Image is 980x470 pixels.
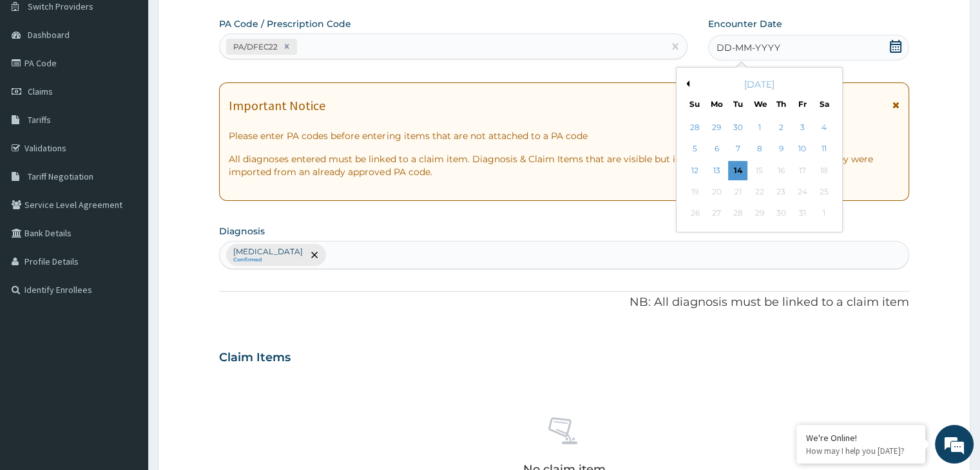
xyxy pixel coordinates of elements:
[708,17,782,30] label: Encounter Date
[684,117,834,225] div: month 2025-10
[750,182,769,202] div: Not available Wednesday, October 22nd, 2025
[24,64,52,97] img: d_794563401_company_1708531726252_794563401
[229,39,280,54] div: PA/DFEC22
[819,99,830,109] div: Sa
[771,140,791,159] div: Choose Thursday, October 9th, 2025
[814,118,834,137] div: Choose Saturday, October 4th, 2025
[686,140,705,159] div: Choose Sunday, October 5th, 2025
[682,78,837,91] div: [DATE]
[814,182,834,202] div: Not available Saturday, October 25th, 2025
[707,118,726,137] div: Choose Monday, September 29th, 2025
[686,182,705,202] div: Not available Sunday, October 19th, 2025
[707,204,726,223] div: Not available Monday, October 27th, 2025
[686,204,705,223] div: Not available Sunday, October 26th, 2025
[728,204,747,223] div: Not available Tuesday, October 28th, 2025
[686,118,705,137] div: Choose Sunday, September 28th, 2025
[716,41,780,54] span: DD-MM-YYYY
[75,149,178,279] span: We're online!
[707,140,726,159] div: Choose Monday, October 6th, 2025
[793,161,812,180] div: Not available Friday, October 17th, 2025
[814,161,834,180] div: Not available Saturday, October 18th, 2025
[219,17,351,30] label: PA Code / Prescription Code
[728,140,747,159] div: Choose Tuesday, October 7th, 2025
[28,171,93,182] span: Tariff Negotiation
[229,129,899,142] p: Please enter PA codes before entering items that are not attached to a PA code
[229,153,899,178] p: All diagnoses entered must be linked to a claim item. Diagnosis & Claim Items that are visible bu...
[28,86,53,97] span: Claims
[793,118,812,137] div: Choose Friday, October 3rd, 2025
[219,225,265,238] label: Diagnosis
[750,161,769,180] div: Not available Wednesday, October 15th, 2025
[707,182,726,202] div: Not available Monday, October 20th, 2025
[806,446,916,456] p: How may I help you today?
[750,118,769,137] div: Choose Wednesday, October 1st, 2025
[750,140,769,159] div: Choose Wednesday, October 8th, 2025
[814,204,834,223] div: Not available Saturday, November 1st, 2025
[776,99,787,109] div: Th
[814,140,834,159] div: Choose Saturday, October 11th, 2025
[219,351,291,365] h3: Claim Items
[6,324,245,370] textarea: Type your message and hit 'Enter'
[683,80,689,87] button: Previous Month
[771,182,791,202] div: Not available Thursday, October 23rd, 2025
[793,204,812,223] div: Not available Friday, October 31st, 2025
[771,161,791,180] div: Not available Thursday, October 16th, 2025
[728,182,747,202] div: Not available Tuesday, October 21st, 2025
[793,182,812,202] div: Not available Friday, October 24th, 2025
[229,99,325,113] h1: Important Notice
[28,1,93,12] span: Switch Providers
[707,161,726,180] div: Choose Monday, October 13th, 2025
[750,204,769,223] div: Not available Wednesday, October 29th, 2025
[711,99,722,109] div: Mo
[797,99,808,109] div: Fr
[771,204,791,223] div: Not available Thursday, October 30th, 2025
[28,29,70,41] span: Dashboard
[219,294,908,311] p: NB: All diagnosis must be linked to a claim item
[211,6,242,37] div: Minimize live chat window
[754,99,765,109] div: We
[728,118,747,137] div: Choose Tuesday, September 30th, 2025
[689,99,700,109] div: Su
[733,99,744,109] div: Tu
[28,114,51,126] span: Tariffs
[793,140,812,159] div: Choose Friday, October 10th, 2025
[67,72,216,89] div: Chat with us now
[771,118,791,137] div: Choose Thursday, October 2nd, 2025
[728,161,747,180] div: Choose Tuesday, October 14th, 2025
[806,432,916,444] div: We're Online!
[686,161,705,180] div: Choose Sunday, October 12th, 2025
